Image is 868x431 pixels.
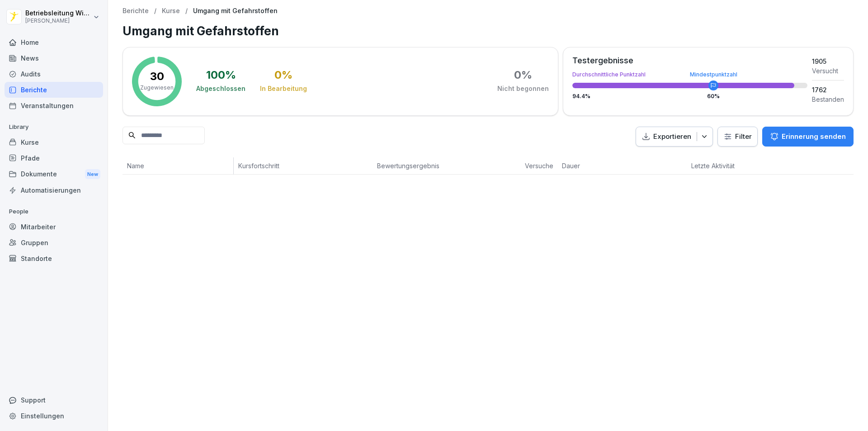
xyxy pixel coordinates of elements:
div: 94.4 % [572,94,807,99]
p: Library [5,120,103,134]
p: Bewertungsergebnis [377,161,516,171]
p: Erinnerung senden [782,132,846,142]
div: 100 % [206,70,236,81]
div: New [85,169,100,180]
button: Exportieren [636,127,713,147]
p: [PERSON_NAME] [25,18,91,24]
a: Home [5,34,103,50]
p: Zugewiesen [140,84,174,92]
p: / [185,7,188,15]
div: Dokumente [5,166,103,183]
a: DokumenteNew [5,166,103,183]
div: 1905 [812,57,844,66]
a: Veranstaltungen [5,98,103,114]
a: Einstellungen [5,408,103,424]
div: Testergebnisse [572,57,807,65]
a: Gruppen [5,235,103,251]
p: Name [127,161,229,171]
div: Filter [723,132,752,141]
p: Betriebsleitung Wismar [25,9,91,17]
button: Filter [718,127,757,147]
p: / [154,7,156,15]
p: 30 [150,71,164,82]
div: 60 % [707,94,720,99]
div: Nicht begonnen [497,84,549,93]
div: Versucht [812,66,844,76]
div: Support [5,392,103,408]
p: Versuche [525,161,553,171]
div: 0 % [274,70,292,81]
p: People [5,204,103,219]
div: 0 % [514,70,532,81]
a: Pfade [5,150,103,166]
a: Standorte [5,251,103,266]
a: Kurse [162,7,180,15]
div: 1762 [812,85,844,95]
p: Exportieren [653,132,691,142]
a: Berichte [5,82,103,98]
a: Kurse [5,134,103,150]
div: In Bearbeitung [260,84,307,93]
p: Dauer [562,161,599,171]
div: Mindestpunktzahl [690,72,737,77]
a: News [5,50,103,66]
p: Umgang mit Gefahrstoffen [193,7,278,15]
div: Bestanden [812,95,844,104]
div: Durchschnittliche Punktzahl [572,72,807,77]
a: Automatisierungen [5,182,103,198]
h1: Umgang mit Gefahrstoffen [123,22,854,40]
a: Mitarbeiter [5,219,103,235]
p: Letzte Aktivität [691,161,752,171]
a: Audits [5,66,103,82]
button: Erinnerung senden [762,127,854,147]
p: Kursfortschritt [238,161,368,171]
div: Abgeschlossen [196,84,245,93]
a: Berichte [123,7,149,15]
